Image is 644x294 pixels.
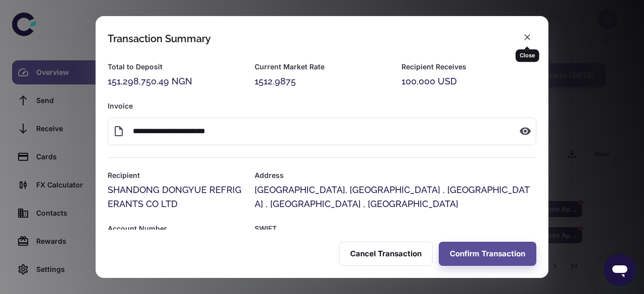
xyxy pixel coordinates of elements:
[255,170,536,181] h6: Address
[108,170,243,181] h6: Recipient
[401,74,536,88] div: 100,000 USD
[108,183,243,211] div: SHANDONG DONGYUE REFRIGERANTS CO LTD
[108,33,211,45] div: Transaction Summary
[439,242,536,266] button: Confirm Transaction
[108,61,243,72] h6: Total to Deposit
[516,49,539,62] div: Close
[255,61,389,72] h6: Current Market Rate
[255,74,389,88] div: 1512.9875
[255,223,536,234] h6: SWIFT
[339,242,433,266] button: Cancel Transaction
[108,223,243,234] h6: Account Number
[108,74,243,88] div: 151,298,750.49 NGN
[604,254,636,286] iframe: Button to launch messaging window
[255,183,536,211] div: [GEOGRAPHIC_DATA], [GEOGRAPHIC_DATA] , [GEOGRAPHIC_DATA] , [GEOGRAPHIC_DATA] , [GEOGRAPHIC_DATA]
[401,61,536,72] h6: Recipient Receives
[108,101,536,112] h6: Invoice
